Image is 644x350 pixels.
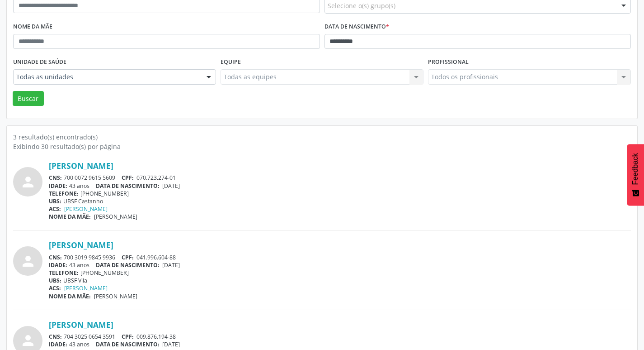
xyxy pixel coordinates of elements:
span: [DATE] [162,261,180,269]
span: UBS: [49,197,61,205]
span: ACS: [49,205,61,213]
span: CNS: [49,174,62,182]
button: Feedback - Mostrar pesquisa [627,144,644,206]
div: 704 3025 0654 3591 [49,333,631,340]
label: Nome da mãe [13,20,52,34]
div: 43 anos [49,261,631,269]
span: Todas as unidades [16,72,197,82]
span: 041.996.604-88 [136,254,176,261]
span: TELEFONE: [49,190,79,197]
span: [PERSON_NAME] [94,213,137,221]
span: IDADE: [49,182,67,190]
span: NOME DA MÃE: [49,213,91,221]
div: UBSF Vila [49,277,631,284]
span: IDADE: [49,340,67,348]
i: person [20,174,36,190]
i: person [20,253,36,269]
span: CNS: [49,254,62,261]
a: [PERSON_NAME] [64,284,108,292]
span: CPF: [122,333,134,340]
div: 43 anos [49,182,631,190]
span: DATA DE NASCIMENTO: [96,261,160,269]
div: Exibindo 30 resultado(s) por página [13,142,631,151]
span: TELEFONE: [49,269,79,277]
a: [PERSON_NAME] [64,205,108,213]
span: CPF: [122,254,134,261]
span: IDADE: [49,261,67,269]
div: 3 resultado(s) encontrado(s) [13,132,631,142]
span: DATA DE NASCIMENTO: [96,182,160,190]
div: [PHONE_NUMBER] [49,269,631,277]
span: CPF: [122,174,134,182]
label: Unidade de saúde [13,55,66,69]
span: NOME DA MÃE: [49,292,91,300]
a: [PERSON_NAME] [49,240,113,250]
div: 43 anos [49,340,631,348]
span: 070.723.274-01 [136,174,176,182]
label: Profissional [428,55,469,69]
label: Equipe [221,55,241,69]
button: Buscar [13,91,44,106]
span: UBS: [49,277,61,284]
label: Data de nascimento [324,20,389,34]
span: Feedback [631,153,639,185]
a: [PERSON_NAME] [49,161,113,171]
div: 700 3019 9845 9936 [49,254,631,261]
div: 700 0072 9615 5609 [49,174,631,182]
span: [DATE] [162,340,180,348]
span: DATA DE NASCIMENTO: [96,340,160,348]
span: 009.876.194-38 [136,333,176,340]
span: Selecione o(s) grupo(s) [328,1,395,10]
span: [DATE] [162,182,180,190]
span: [PERSON_NAME] [94,292,137,300]
div: [PHONE_NUMBER] [49,190,631,197]
span: CNS: [49,333,62,340]
span: ACS: [49,284,61,292]
a: [PERSON_NAME] [49,320,113,330]
div: UBSF Castanho [49,197,631,205]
